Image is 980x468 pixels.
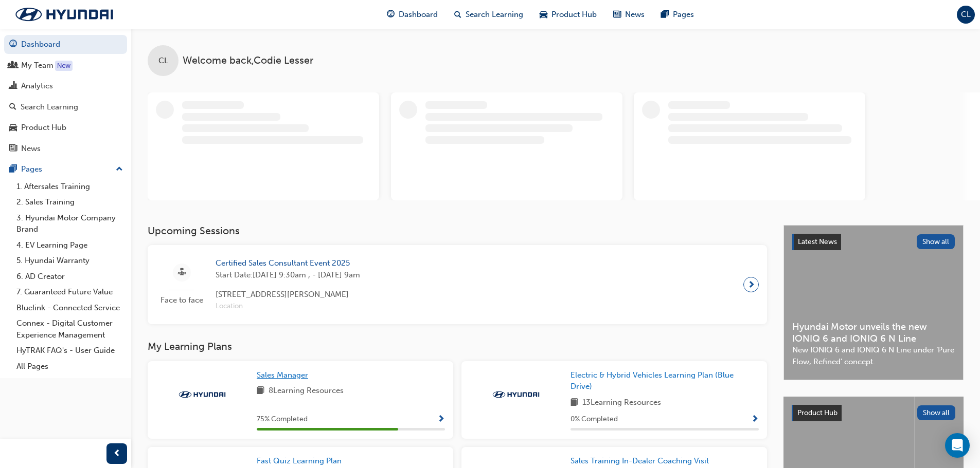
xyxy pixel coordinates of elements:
[797,408,838,417] span: Product Hub
[216,301,360,312] span: Location
[540,8,547,21] span: car-icon
[605,4,653,25] a: news-iconNews
[148,225,767,237] h3: Upcoming Sessions
[21,80,53,92] div: Analytics
[21,163,42,175] div: Pages
[4,118,127,137] a: Product Hub
[466,9,523,21] span: Search Learning
[156,294,207,306] span: Face to face
[257,370,308,380] span: Sales Manager
[792,234,955,250] a: Latest NewsShow all
[9,165,17,174] span: pages-icon
[531,4,605,25] a: car-iconProduct Hub
[4,160,127,179] button: Pages
[21,122,66,134] div: Product Hub
[12,194,127,210] a: 2. Sales Training
[216,289,360,301] span: [STREET_ADDRESS][PERSON_NAME]
[653,4,702,25] a: pages-iconPages
[379,4,446,25] a: guage-iconDashboard
[9,61,17,70] span: people-icon
[9,40,17,49] span: guage-icon
[792,405,955,421] a: Product HubShow all
[783,225,964,380] a: Latest NewsShow allHyundai Motor unveils the new IONIQ 6 and IONIQ 6 N LineNew IONIQ 6 and IONIQ ...
[917,405,956,420] button: Show all
[174,389,230,400] img: Trak
[9,82,17,91] span: chart-icon
[12,179,127,195] a: 1. Aftersales Training
[9,103,16,112] span: search-icon
[12,210,127,237] a: 3. Hyundai Motor Company Brand
[437,415,445,424] span: Show Progress
[571,456,709,465] span: Sales Training In-Dealer Coaching Visit
[945,433,970,458] div: Open Intercom Messenger
[216,269,360,281] span: Start Date: [DATE] 9:30am , - [DATE] 9am
[269,385,344,398] span: 8 Learning Resources
[571,455,713,467] a: Sales Training In-Dealer Coaching Visit
[9,123,17,133] span: car-icon
[4,33,127,160] button: DashboardMy TeamAnalyticsSearch LearningProduct HubNews
[751,413,759,426] button: Show Progress
[661,8,669,21] span: pages-icon
[437,413,445,426] button: Show Progress
[399,9,438,21] span: Dashboard
[257,414,308,425] span: 75 % Completed
[148,341,767,352] h3: My Learning Plans
[257,455,346,467] a: Fast Quiz Learning Plan
[9,144,17,154] span: news-icon
[454,8,461,21] span: search-icon
[792,321,955,344] span: Hyundai Motor unveils the new IONIQ 6 and IONIQ 6 N Line
[957,6,975,24] button: CL
[917,234,955,249] button: Show all
[12,237,127,253] a: 4. EV Learning Page
[4,56,127,75] a: My Team
[446,4,531,25] a: search-iconSearch Learning
[12,343,127,359] a: HyTRAK FAQ's - User Guide
[625,9,645,21] span: News
[4,98,127,117] a: Search Learning
[571,370,734,391] span: Electric & Hybrid Vehicles Learning Plan (Blue Drive)
[158,55,168,67] span: CL
[747,277,755,292] span: next-icon
[488,389,544,400] img: Trak
[4,139,127,158] a: News
[113,447,121,460] span: prev-icon
[12,315,127,343] a: Connex - Digital Customer Experience Management
[751,415,759,424] span: Show Progress
[673,9,694,21] span: Pages
[156,253,759,316] a: Face to faceCertified Sales Consultant Event 2025Start Date:[DATE] 9:30am , - [DATE] 9am[STREET_A...
[21,143,41,155] div: News
[798,237,837,246] span: Latest News
[257,369,312,381] a: Sales Manager
[571,397,578,409] span: book-icon
[5,4,123,25] img: Trak
[12,359,127,375] a: All Pages
[257,385,264,398] span: book-icon
[257,456,342,465] span: Fast Quiz Learning Plan
[12,300,127,316] a: Bluelink - Connected Service
[178,266,186,279] span: sessionType_FACE_TO_FACE-icon
[582,397,661,409] span: 13 Learning Resources
[387,8,395,21] span: guage-icon
[961,9,971,21] span: CL
[12,284,127,300] a: 7. Guaranteed Future Value
[792,344,955,367] span: New IONIQ 6 and IONIQ 6 N Line under ‘Pure Flow, Refined’ concept.
[551,9,597,21] span: Product Hub
[4,77,127,96] a: Analytics
[116,163,123,176] span: up-icon
[12,253,127,269] a: 5. Hyundai Warranty
[4,35,127,54] a: Dashboard
[21,60,54,71] div: My Team
[571,369,759,392] a: Electric & Hybrid Vehicles Learning Plan (Blue Drive)
[216,257,360,269] span: Certified Sales Consultant Event 2025
[613,8,621,21] span: news-icon
[183,55,313,67] span: Welcome back , Codie Lesser
[55,61,73,71] div: Tooltip anchor
[571,414,618,425] span: 0 % Completed
[12,269,127,285] a: 6. AD Creator
[21,101,78,113] div: Search Learning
